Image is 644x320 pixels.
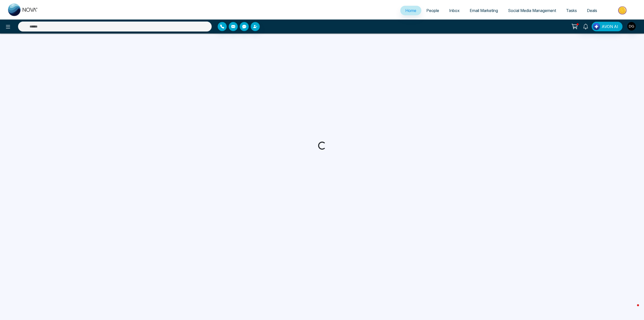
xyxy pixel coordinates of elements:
button: AVON AI [592,22,622,31]
span: Inbox [449,8,460,13]
a: Email Marketing [465,6,503,15]
span: People [426,8,439,13]
iframe: Intercom live chat [627,303,639,315]
a: People [421,6,444,15]
span: AVON AI [602,24,618,30]
span: Social Media Management [508,8,556,13]
a: Deals [582,6,602,15]
a: Social Media Management [503,6,561,15]
a: Home [400,6,421,15]
img: Market-place.gif [605,5,641,16]
img: User Avatar [627,22,636,31]
span: Tasks [566,8,577,13]
img: Nova CRM Logo [8,4,38,16]
a: Inbox [444,6,465,15]
span: Email Marketing [470,8,498,13]
img: Lead Flow [593,23,600,30]
a: Tasks [561,6,582,15]
span: Home [405,8,416,13]
span: Deals [587,8,597,13]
